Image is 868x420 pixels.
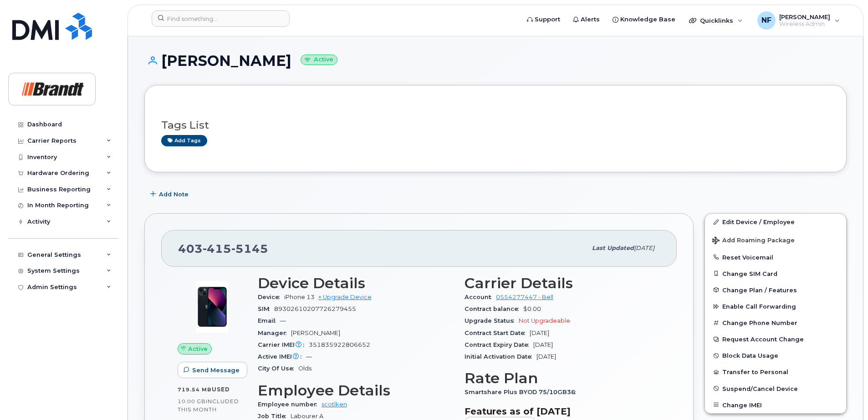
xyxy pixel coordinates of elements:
[722,385,798,392] span: Suspend/Cancel Device
[519,317,570,324] span: Not Upgradeable
[258,341,309,348] span: Carrier IMEI
[258,294,284,300] span: Device
[178,386,212,393] span: 719.54 MB
[705,265,846,282] button: Change SIM Card
[705,347,846,364] button: Block Data Usage
[465,389,580,395] span: Smartshare Plus BYOD 75/10GB36
[258,317,280,324] span: Email
[258,330,291,336] span: Manager
[258,382,454,399] h3: Employee Details
[274,305,356,312] span: 89302610207726279455
[705,380,846,397] button: Suspend/Cancel Device
[465,294,496,300] span: Account
[705,298,846,315] button: Enable Call Forwarding
[533,341,553,348] span: [DATE]
[178,398,239,413] span: included this month
[185,280,240,334] img: image20231002-3703462-1ig824h.jpeg
[465,353,536,360] span: Initial Activation Date
[192,366,240,375] span: Send Message
[523,305,541,312] span: $0.00
[496,294,553,300] a: 0554277447 - Bell
[705,249,846,265] button: Reset Voicemail
[144,186,196,202] button: Add Note
[536,353,556,360] span: [DATE]
[465,370,660,386] h3: Rate Plan
[634,245,654,251] span: [DATE]
[178,362,247,378] button: Send Message
[722,303,796,310] span: Enable Call Forwarding
[159,190,189,199] span: Add Note
[178,242,268,255] span: 403
[258,275,454,291] h3: Device Details
[306,353,312,360] span: —
[722,286,797,293] span: Change Plan / Features
[178,398,206,405] span: 10.00 GB
[318,294,372,300] a: + Upgrade Device
[705,331,846,347] button: Request Account Change
[465,317,519,324] span: Upgrade Status
[465,341,533,348] span: Contract Expiry Date
[258,365,298,372] span: City Of Use
[258,413,291,420] span: Job Title
[705,397,846,413] button: Change IMEI
[161,135,207,146] a: Add tags
[284,294,315,300] span: iPhone 13
[291,413,323,420] span: Labourer A
[161,120,830,131] h3: Tags List
[705,282,846,298] button: Change Plan / Features
[465,330,530,336] span: Contract Start Date
[280,317,286,324] span: —
[301,55,337,65] small: Active
[212,386,230,393] span: used
[258,353,306,360] span: Active IMEI
[465,305,523,312] span: Contract balance
[188,345,208,353] span: Active
[705,364,846,380] button: Transfer to Personal
[705,315,846,331] button: Change Phone Number
[712,237,795,245] span: Add Roaming Package
[705,214,846,230] a: Edit Device / Employee
[298,365,311,372] span: Olds
[530,330,549,336] span: [DATE]
[465,275,660,291] h3: Carrier Details
[592,245,634,251] span: Last updated
[203,242,231,255] span: 415
[291,330,340,336] span: [PERSON_NAME]
[309,341,370,348] span: 351835922806652
[258,401,322,408] span: Employee number
[465,406,660,417] h3: Features as of [DATE]
[231,242,268,255] span: 5145
[258,305,274,312] span: SIM
[144,53,847,69] h1: [PERSON_NAME]
[322,401,347,408] a: scotlken
[705,230,846,249] button: Add Roaming Package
